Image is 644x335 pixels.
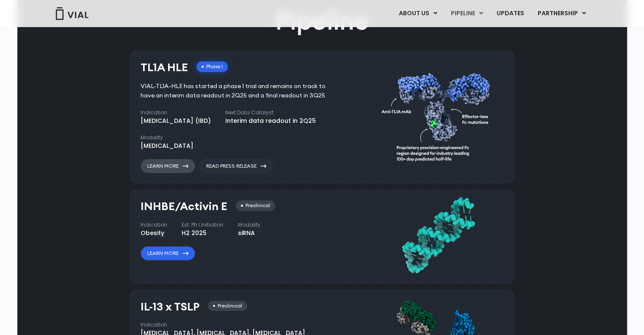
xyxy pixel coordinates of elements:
img: Vial Logo [55,7,89,20]
img: TL1A antibody diagram. [381,57,495,174]
h3: INHBE/Activin E [141,200,227,213]
div: [MEDICAL_DATA] [141,141,193,150]
a: Learn More [141,159,195,173]
div: Interim data readout in 2Q25 [225,116,316,125]
div: Phase I [196,61,228,72]
h4: Modality [141,134,193,141]
h4: Est. Ph I Initiation [182,221,224,229]
a: PIPELINEMenu Toggle [444,6,489,21]
h4: Modality [238,221,260,229]
a: Learn More [141,246,195,260]
div: VIAL-TL1A-HLE has started a phase 1 trial and remains on track to have an interim data readout in... [141,82,338,100]
a: Read Press Release [199,159,273,173]
h4: Indication [141,321,305,329]
div: Obesity [141,229,167,238]
h4: Next Data Catalyst [225,109,316,116]
h4: Indication [141,109,211,116]
h4: Indication [141,221,167,229]
div: H2 2025 [182,229,224,238]
div: [MEDICAL_DATA] (IBD) [141,116,211,125]
a: PARTNERSHIPMenu Toggle [531,6,592,21]
a: UPDATES [489,6,530,21]
div: Preclinical [208,301,247,311]
h3: IL-13 x TSLP [141,301,199,313]
a: ABOUT USMenu Toggle [392,6,443,21]
div: Preclinical [236,200,275,211]
h3: TL1A HLE [141,61,188,74]
div: siRNA [238,229,260,238]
